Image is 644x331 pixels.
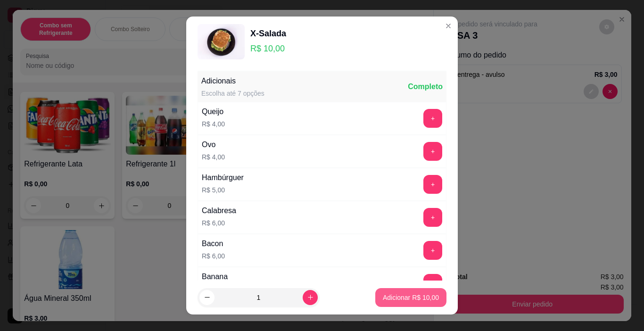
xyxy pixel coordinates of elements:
button: increase-product-quantity [303,290,318,305]
p: R$ 6,00 [202,218,236,228]
p: R$ 4,00 [202,119,225,129]
p: R$ 5,00 [202,185,244,195]
button: add [423,175,442,194]
p: R$ 10,00 [250,42,286,55]
div: Hambúrguer [202,172,244,183]
div: Completo [408,81,443,92]
button: add [423,274,442,293]
button: add [423,142,442,161]
p: R$ 6,00 [202,251,225,261]
p: R$ 4,00 [202,152,225,162]
button: add [423,241,442,260]
div: Escolha até 7 opções [201,89,264,98]
div: Calabresa [202,205,236,216]
button: Close [441,18,456,33]
div: Bacon [202,238,225,249]
div: Queijo [202,106,225,117]
div: Adicionais [201,75,264,87]
button: Adicionar R$ 10,00 [375,288,446,307]
div: Banana [202,271,228,282]
img: product-image [198,24,245,59]
p: Adicionar R$ 10,00 [383,293,439,302]
button: decrease-product-quantity [199,290,215,305]
button: add [423,208,442,227]
button: add [423,109,442,128]
div: Ovo [202,139,225,150]
div: X-Salada [250,27,286,40]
